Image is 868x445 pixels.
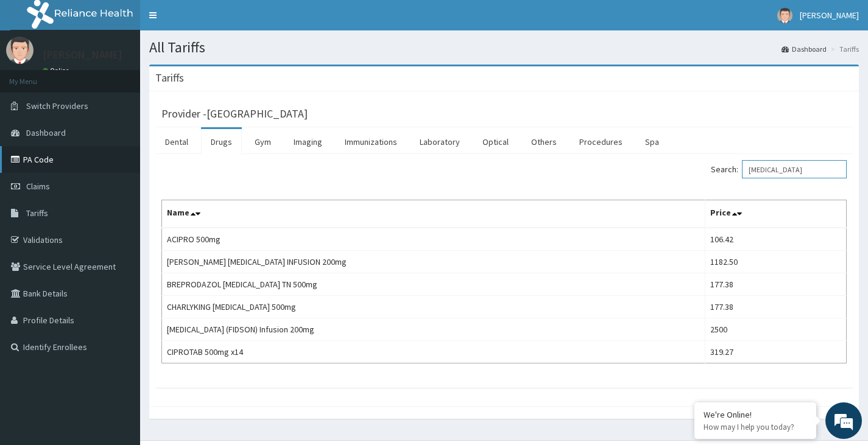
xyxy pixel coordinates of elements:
td: 1182.50 [705,251,847,273]
td: 177.38 [705,296,847,318]
th: Name [162,200,705,228]
div: Chat with us now [63,68,205,84]
a: Online [43,66,72,75]
label: Search: [711,160,847,178]
img: User Image [6,37,34,64]
td: CIPROTAB 500mg x14 [162,341,705,363]
td: ACIPRO 500mg [162,228,705,251]
a: Procedures [570,129,632,155]
a: Immunizations [335,129,407,155]
h1: All Tariffs [149,40,859,55]
td: 2500 [705,318,847,341]
td: 319.27 [705,341,847,363]
td: [MEDICAL_DATA] (FIDSON) Infusion 200mg [162,318,705,341]
span: Dashboard [26,127,66,138]
div: Minimize live chat window [200,6,229,35]
th: Price [705,200,847,228]
a: Drugs [201,129,242,155]
td: [PERSON_NAME] [MEDICAL_DATA] INFUSION 200mg [162,251,705,273]
a: Spa [635,129,669,155]
a: Laboratory [410,129,470,155]
p: How may I help you today? [704,422,807,432]
a: Others [521,129,566,155]
h3: Tariffs [155,72,184,83]
p: [PERSON_NAME] [43,49,122,60]
textarea: Type your message and hit 'Enter' [6,307,232,349]
img: User Image [777,8,792,23]
a: Imaging [284,129,332,155]
td: 106.42 [705,228,847,251]
span: [PERSON_NAME] [800,10,859,21]
td: 177.38 [705,273,847,296]
td: CHARLYKING [MEDICAL_DATA] 500mg [162,296,705,318]
div: We're Online! [704,409,807,420]
a: Gym [245,129,281,155]
span: Tariffs [26,208,48,219]
a: Dashboard [782,44,827,54]
li: Tariffs [828,44,859,54]
td: BREPRODAZOL [MEDICAL_DATA] TN 500mg [162,273,705,296]
span: Switch Providers [26,100,88,111]
span: Claims [26,181,50,192]
input: Search: [742,160,847,178]
a: Optical [473,129,518,155]
img: d_794563401_company_1708531726252_794563401 [23,61,49,91]
a: Dental [155,129,198,155]
h3: Provider - [GEOGRAPHIC_DATA] [161,108,308,119]
span: We're online! [71,141,168,264]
